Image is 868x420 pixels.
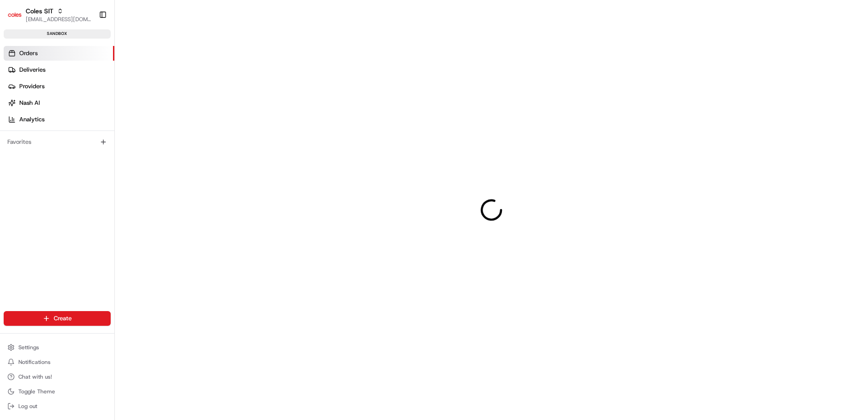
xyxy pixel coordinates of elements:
[78,134,85,141] div: 💻
[4,46,114,61] a: Orders
[4,311,111,326] button: Create
[4,370,111,383] button: Chat with us!
[6,129,74,146] a: 📗Knowledge Base
[9,87,26,104] img: 1736555255976-a54dd68f-1ca7-489b-9aae-adbdc363a1c4
[4,96,114,110] a: Nash AI
[26,16,91,23] button: [EMAIL_ADDRESS][DOMAIN_NAME]
[4,341,111,354] button: Settings
[31,87,151,96] div: Start new chat
[19,66,45,74] span: Deliveries
[74,129,151,146] a: 💻API Documentation
[4,385,111,398] button: Toggle Theme
[4,356,111,369] button: Notifications
[18,358,51,366] span: Notifications
[4,112,114,127] a: Analytics
[9,36,167,51] p: Welcome 👋
[156,90,167,101] button: Start new chat
[4,4,95,26] button: Coles SITColes SIT[EMAIL_ADDRESS][DOMAIN_NAME]
[19,82,45,91] span: Providers
[54,314,72,323] span: Create
[18,344,39,351] span: Settings
[19,99,40,107] span: Nash AI
[4,29,111,39] div: sandbox
[19,49,38,57] span: Orders
[4,79,114,94] a: Providers
[24,59,152,68] input: Clear
[7,7,22,22] img: Coles SIT
[9,9,28,27] img: Nash
[18,133,70,142] span: Knowledge Base
[4,135,111,149] div: Favorites
[18,373,52,380] span: Chat with us!
[26,6,53,16] button: Coles SIT
[87,133,147,142] span: API Documentation
[19,115,45,124] span: Analytics
[4,62,114,77] a: Deliveries
[31,96,116,104] div: We're available if you need us!
[91,155,111,162] span: Pylon
[4,400,111,413] button: Log out
[18,403,37,410] span: Log out
[9,134,17,141] div: 📗
[65,155,111,162] a: Powered byPylon
[18,388,55,395] span: Toggle Theme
